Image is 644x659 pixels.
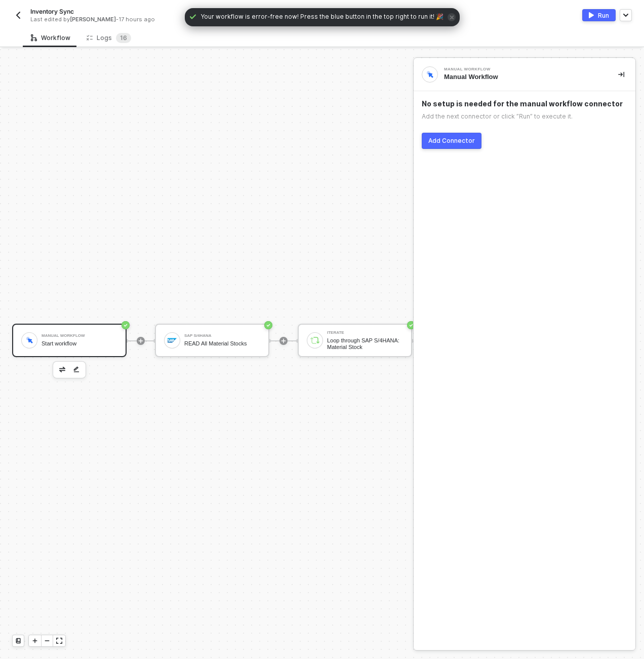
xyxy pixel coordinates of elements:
span: icon-play [138,338,144,344]
div: Run [598,11,609,20]
div: Add Connector [428,137,475,145]
div: Iterate [327,331,403,335]
div: Add the next connector or click ”Run” to execute it. [422,112,627,121]
img: edit-cred [73,366,79,373]
span: [PERSON_NAME] [70,16,116,23]
div: Loop through SAP S/4HANA: Material Stock [327,337,403,350]
img: edit-cred [59,367,65,372]
span: Your workflow is error-free now! Press the blue button in the top right to run it! 🎉 [201,12,444,22]
button: edit-cred [56,364,68,376]
button: activateRun [582,9,616,21]
div: Manual Workflow [444,67,596,71]
div: READ All Material Stocks [184,340,260,347]
span: 6 [123,34,127,42]
img: back [14,11,22,19]
div: Manual Workflow [42,334,117,338]
span: icon-close [448,13,456,21]
span: icon-play [32,638,38,644]
div: Last edited by - 17 hours ago [30,16,299,23]
img: icon [310,336,319,345]
button: Add Connector [422,133,481,149]
span: icon-check [189,13,197,21]
div: Logs [87,33,131,43]
span: icon-success-page [264,321,272,329]
span: icon-play [280,338,287,344]
button: edit-cred [70,364,83,376]
div: No setup is needed for the manual workflow connector [422,99,627,108]
img: icon [168,336,177,345]
button: back [12,9,24,21]
span: icon-success-page [122,321,130,329]
span: icon-success-page [407,321,415,329]
img: integration-icon [425,70,434,79]
span: icon-minus [44,638,50,644]
div: Start workflow [42,340,117,347]
div: Manual Workflow [444,72,602,82]
sup: 16 [116,33,131,43]
span: 1 [120,34,123,42]
img: icon [25,336,34,344]
span: icon-collapse-right [618,71,624,77]
span: icon-expand [56,638,62,644]
div: SAP S/4HANA [184,334,260,338]
img: activate [589,12,594,18]
span: Inventory Sync [30,7,74,16]
div: Workflow [31,34,70,42]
